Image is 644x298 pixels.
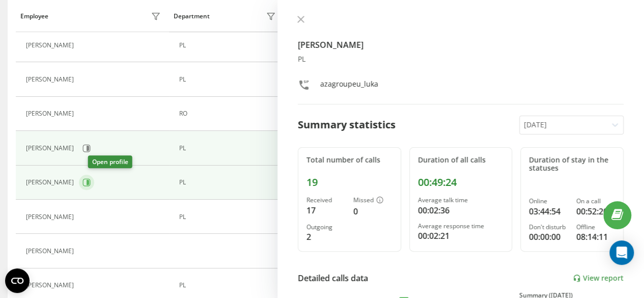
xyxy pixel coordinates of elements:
[174,13,210,20] div: Department
[5,268,30,293] button: Open CMP widget
[20,13,48,20] div: Employee
[418,223,504,230] div: Average response time
[26,179,76,186] div: [PERSON_NAME]
[179,179,278,186] div: PL
[353,197,392,205] div: Missed
[298,39,624,51] h4: [PERSON_NAME]
[306,197,345,204] div: Received
[418,230,504,242] div: 00:02:21
[26,213,76,221] div: [PERSON_NAME]
[26,248,76,255] div: [PERSON_NAME]
[298,272,368,284] div: Detailed calls data
[179,110,278,117] div: RO
[529,205,568,218] div: 03:44:54
[529,224,568,231] div: Don't disturb
[529,198,568,205] div: Online
[179,145,278,152] div: PL
[179,213,278,221] div: PL
[306,156,393,165] div: Total number of calls
[88,155,132,168] div: Open profile
[26,110,76,117] div: [PERSON_NAME]
[576,205,615,218] div: 00:52:20
[418,204,504,216] div: 00:02:36
[306,224,345,231] div: Outgoing
[298,117,396,132] div: Summary statistics
[353,205,392,218] div: 0
[576,198,615,205] div: On a call
[298,55,624,64] div: PL
[306,231,345,243] div: 2
[179,282,278,289] div: PL
[573,274,624,283] a: View report
[26,76,76,83] div: [PERSON_NAME]
[529,156,615,173] div: Duration of stay in the statuses
[418,197,504,204] div: Average talk time
[576,231,615,243] div: 08:14:11
[418,176,504,188] div: 00:49:24
[179,76,278,83] div: PL
[26,42,76,49] div: [PERSON_NAME]
[320,79,378,94] div: azagroupeu_luka
[306,176,393,188] div: 19
[26,282,76,289] div: [PERSON_NAME]
[418,156,504,165] div: Duration of all calls
[576,224,615,231] div: Offline
[179,42,278,49] div: PL
[26,145,76,152] div: [PERSON_NAME]
[529,231,568,243] div: 00:00:00
[609,240,634,265] div: Open Intercom Messenger
[306,204,345,216] div: 17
